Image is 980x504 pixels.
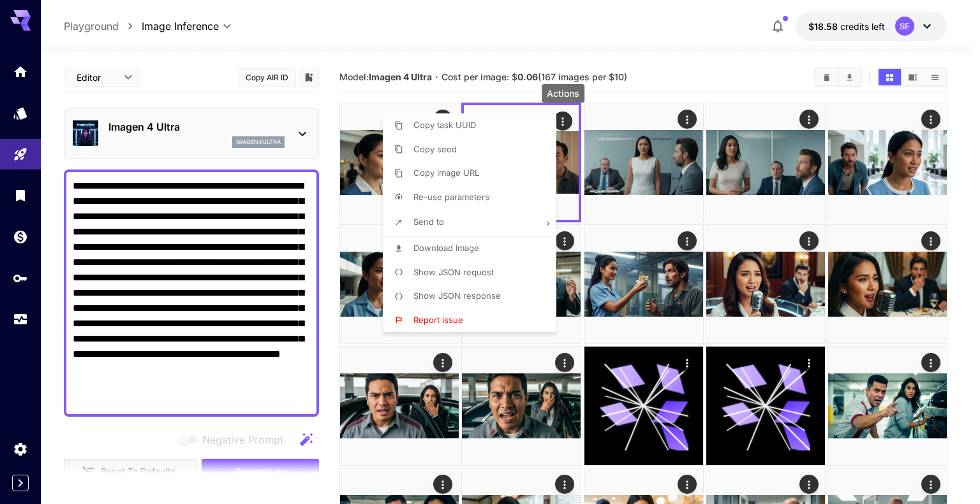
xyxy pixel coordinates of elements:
span: Show JSON response [413,291,501,301]
span: Report issue [413,315,463,325]
span: Copy task UUID [413,120,476,130]
span: Copy seed [413,144,457,154]
span: Re-use parameters [413,192,489,202]
span: Send to [413,217,444,227]
span: Download Image [413,243,479,253]
span: Copy image URL [413,168,479,178]
div: Actions [542,84,584,103]
span: Show JSON request [413,267,494,277]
